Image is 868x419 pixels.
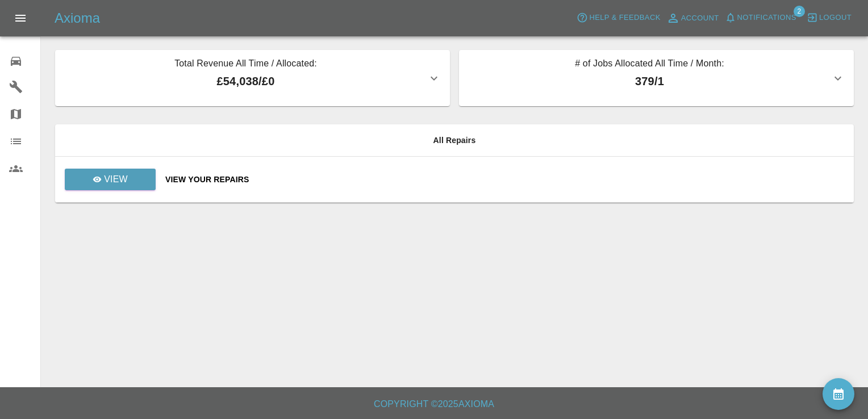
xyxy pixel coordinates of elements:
span: Account [681,12,719,25]
a: View Your Repairs [165,174,845,185]
span: Notifications [737,11,796,24]
button: Total Revenue All Time / Allocated:£54,038/£0 [55,50,450,106]
button: Open drawer [7,5,34,32]
p: Total Revenue All Time / Allocated: [64,57,427,73]
span: 2 [794,6,805,17]
span: Help & Feedback [589,11,660,24]
a: View [65,169,156,190]
th: All Repairs [55,124,854,157]
h5: Axioma [55,9,100,27]
p: # of Jobs Allocated All Time / Month: [468,57,831,73]
button: # of Jobs Allocated All Time / Month:379/1 [459,50,854,106]
span: Logout [819,11,852,24]
a: View [64,174,156,183]
button: availability [823,378,854,410]
a: Account [663,9,722,27]
button: Notifications [722,9,799,27]
p: 379 / 1 [468,73,831,90]
h6: Copyright © 2025 Axioma [9,396,859,412]
button: Logout [804,9,854,27]
p: View [104,173,128,186]
p: £54,038 / £0 [64,73,427,90]
button: Help & Feedback [574,9,663,27]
